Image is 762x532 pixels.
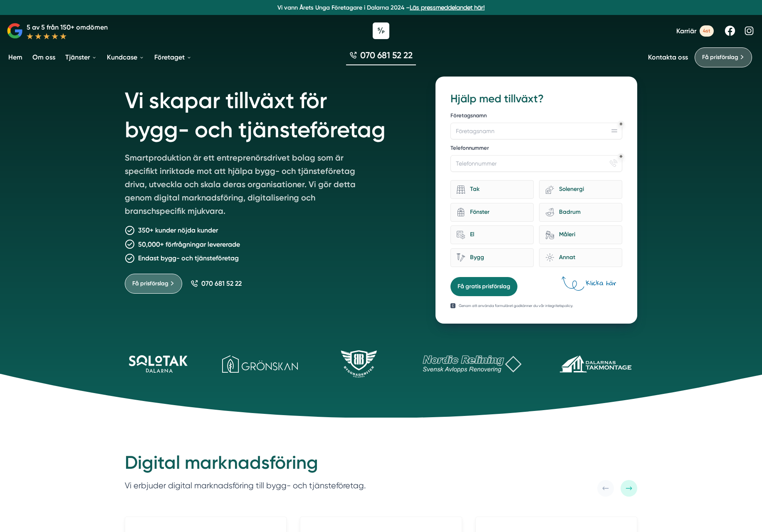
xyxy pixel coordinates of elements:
a: Tjänster [64,47,99,68]
div: Obligatoriskt [619,122,623,126]
a: Hem [7,47,24,68]
p: Vi vann Årets Unga Företagare i Dalarna 2024 – [3,3,759,12]
h3: Hjälp med tillväxt? [450,92,622,106]
a: Läs pressmeddelandet här! [410,4,485,11]
a: 070 681 52 22 [190,280,242,287]
input: Telefonnummer [450,155,622,172]
p: 5 av 5 från 150+ omdömen [27,22,108,32]
a: Karriär 4st [676,25,714,37]
p: Genom att använda formuläret godkänner du vår integritetspolicy. [459,303,573,309]
span: 4st [700,25,714,37]
a: Få prisförslag [125,274,182,294]
p: Vi erbjuder digital marknadsföring till bygg- och tjänsteföretag. [125,479,366,492]
a: Om oss [31,47,57,68]
a: Företaget [153,47,193,68]
input: Företagsnamn [450,123,622,139]
div: Obligatoriskt [619,155,623,158]
label: Telefonnummer [450,144,622,153]
button: Få gratis prisförslag [450,277,517,296]
a: Kontakta oss [648,53,688,61]
span: Få prisförslag [132,279,168,288]
a: Kundcase [105,47,146,68]
label: Företagsnamn [450,112,622,121]
a: 070 681 52 22 [346,49,416,65]
span: Karriär [676,27,696,35]
h1: Vi skapar tillväxt för bygg- och tjänsteföretag [125,77,416,151]
p: Smartproduktion är ett entreprenörsdrivet bolag som är specifikt inriktade mot att hjälpa bygg- o... [125,151,364,221]
span: 070 681 52 22 [360,49,413,61]
p: 50,000+ förfrågningar levererade [138,239,240,250]
h2: Digital marknadsföring [125,451,366,479]
p: Endast bygg- och tjänsteföretag [138,253,239,263]
p: 350+ kunder nöjda kunder [138,225,218,235]
span: 070 681 52 22 [201,280,242,287]
a: Få prisförslag [695,47,752,67]
span: Få prisförslag [702,53,738,62]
